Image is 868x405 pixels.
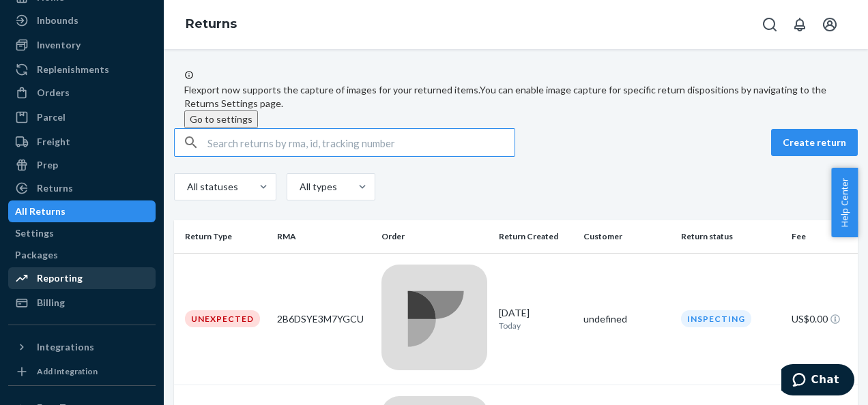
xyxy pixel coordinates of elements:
button: Open account menu [816,11,843,38]
a: Orders [8,82,156,104]
a: Inventory [8,34,156,56]
div: All Returns [15,205,66,218]
a: Settings [8,222,156,244]
iframe: Opens a widget where you can chat to one of our agents [781,364,854,398]
div: undefined [583,312,670,326]
button: Help Center [831,168,858,237]
div: Orders [37,86,70,100]
div: All types [300,180,335,194]
p: Today [499,320,573,331]
a: Freight [8,131,156,153]
a: Billing [8,292,156,314]
button: Integrations [8,336,156,358]
span: Flexport now supports the capture of images for your returned items. [184,84,480,95]
div: Replenishments [37,63,109,76]
a: Packages [8,244,156,266]
div: 2B6DSYE3M7YGCU [277,312,371,326]
a: Prep [8,154,156,176]
div: [DATE] [499,306,573,331]
a: Replenishments [8,59,156,80]
div: Add Integration [37,365,98,377]
a: Returns [186,16,237,31]
div: Parcel [37,110,66,124]
div: Integrations [37,340,94,354]
th: Return Created [493,220,578,253]
td: US$0.00 [786,253,858,385]
div: All statuses [187,180,236,194]
th: Return status [676,220,786,253]
div: Inspecting [681,310,751,327]
button: Open Search Box [756,11,783,38]
th: Return Type [174,220,272,253]
div: Billing [37,296,65,310]
button: Go to settings [184,110,258,128]
a: All Returns [8,200,156,222]
th: RMA [272,220,376,253]
a: Parcel [8,106,156,128]
th: Customer [578,220,676,253]
th: Order [376,220,493,253]
button: Open notifications [786,11,813,38]
button: Create return [771,129,858,156]
div: Returns [37,181,73,195]
div: Unexpected [185,310,260,327]
div: Inbounds [37,14,78,27]
input: Search returns by rma, id, tracking number [207,129,515,156]
div: Prep [37,158,58,172]
div: Packages [15,248,58,262]
a: Returns [8,177,156,199]
div: Reporting [37,271,83,285]
a: Add Integration [8,363,156,380]
div: Inventory [37,38,81,52]
a: Inbounds [8,10,156,31]
th: Fee [786,220,858,253]
a: Reporting [8,267,156,289]
div: Settings [15,226,54,240]
span: You can enable image capture for specific return dispositions by navigating to the Returns Settin... [184,84,826,109]
div: Freight [37,135,70,149]
ol: breadcrumbs [175,5,248,44]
